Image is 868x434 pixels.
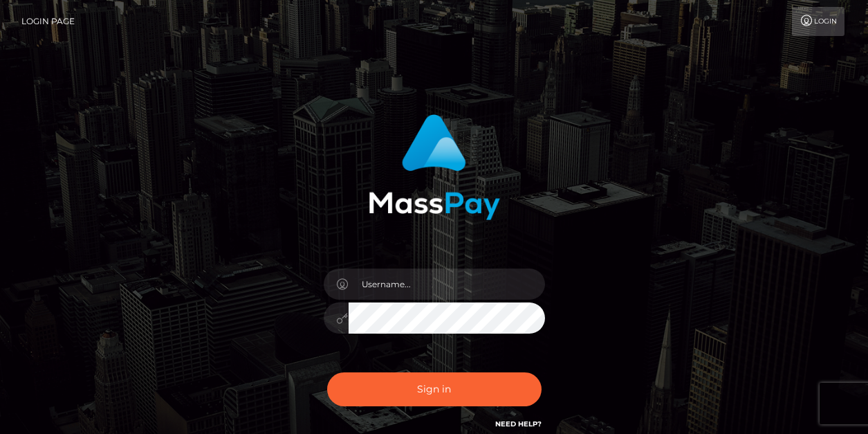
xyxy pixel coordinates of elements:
input: Username... [349,269,545,300]
button: Sign in [327,372,542,406]
img: MassPay Login [369,114,500,220]
a: Need Help? [495,419,542,428]
a: Login [792,7,844,36]
a: Login Page [21,7,75,36]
